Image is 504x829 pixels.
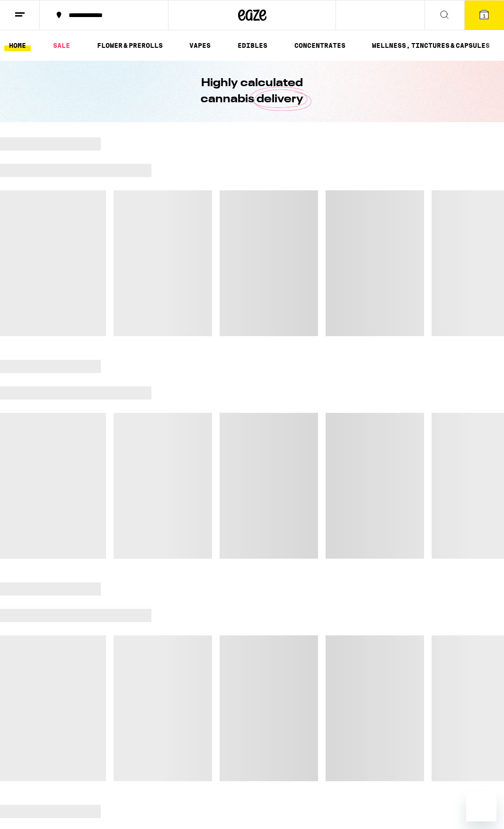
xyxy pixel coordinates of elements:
a: VAPES [185,40,215,51]
a: HOME [4,40,31,51]
a: EDIBLES [233,40,272,51]
span: 1 [483,13,486,18]
a: SALE [48,40,75,51]
a: CONCENTRATES [290,40,350,51]
a: FLOWER & PREROLLS [92,40,168,51]
button: 1 [464,0,504,30]
h1: Highly calculated cannabis delivery [174,75,330,107]
iframe: Button to launch messaging window [466,791,496,821]
a: WELLNESS, TINCTURES & CAPSULES [367,40,495,51]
